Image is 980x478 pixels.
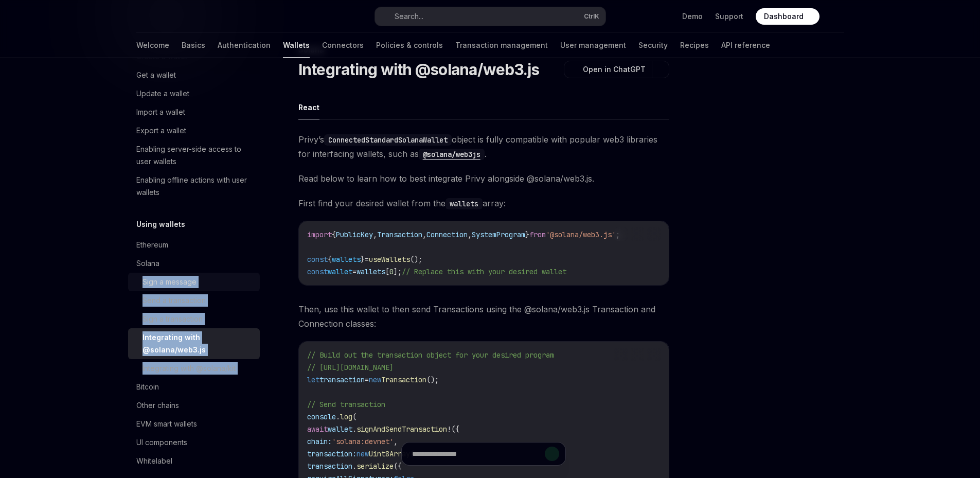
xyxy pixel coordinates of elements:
button: Report incorrect code [614,227,628,241]
span: new [369,375,381,384]
code: @solana/web3js [419,149,485,160]
span: ( [352,412,357,421]
span: Transaction [377,230,422,239]
div: Ethereum [136,239,168,251]
a: Update a wallet [128,84,260,103]
span: wallets [357,267,385,276]
a: Wallets [283,33,310,58]
span: wallet [328,424,352,434]
a: Integrating with @solana/web3.js [128,328,260,359]
h1: Integrating with @solana/web3.js [298,60,540,79]
span: signAndSendTransaction [357,424,447,434]
span: Dashboard [764,11,804,22]
div: Solana [136,257,159,270]
button: Copy the contents from the code block [631,348,644,361]
span: , [394,437,398,446]
a: Integrating with @solana/kit [128,359,260,378]
a: Recipes [680,33,709,58]
code: wallets [446,198,483,209]
button: Send message [545,447,559,461]
span: { [328,255,332,264]
span: console [307,412,336,421]
span: . [352,424,357,434]
a: Security [638,33,668,58]
a: Demo [682,11,703,22]
div: Whitelabel [136,455,172,467]
span: const [307,255,328,264]
div: Enabling offline actions with user wallets [136,174,254,199]
div: Send a transaction [142,294,206,307]
img: dark logo [136,9,200,24]
div: Sign a transaction [142,313,203,325]
a: Connectors [322,33,364,58]
button: Ask AI [647,348,661,361]
div: Bitcoin [136,381,159,393]
div: EVM smart wallets [136,418,197,430]
span: First find your desired wallet from the array: [298,196,669,210]
span: // Replace this with your desired wallet [402,267,566,276]
div: Search... [395,10,423,23]
div: Other chains [136,399,179,412]
a: UI components [128,433,260,452]
a: Welcome [136,33,169,58]
span: // [URL][DOMAIN_NAME] [307,363,394,372]
span: , [468,230,472,239]
span: wallet [328,267,352,276]
div: Export a wallet [136,125,186,137]
a: Sign a transaction [128,310,260,328]
a: Dashboard [756,8,819,25]
span: Privy’s object is fully compatible with popular web3 libraries for interfacing wallets, such as . [298,132,669,161]
h5: Using wallets [136,218,185,231]
a: Send a transaction [128,291,260,310]
a: Enabling offline actions with user wallets [128,171,260,202]
div: UI components [136,436,187,449]
span: 0 [389,267,394,276]
a: Enabling server-side access to user wallets [128,140,260,171]
span: log [340,412,352,421]
span: , [422,230,426,239]
span: (); [426,375,439,384]
span: Ctrl K [584,12,599,21]
span: [ [385,267,389,276]
span: } [525,230,529,239]
a: Transaction management [455,33,548,58]
span: from [529,230,546,239]
div: Get a wallet [136,69,176,81]
a: Authentication [218,33,271,58]
span: ({ [451,424,459,434]
a: Other chains [128,396,260,415]
div: Integrating with @solana/web3.js [142,331,254,356]
span: ! [447,424,451,434]
button: Ask AI [647,227,661,241]
span: SystemProgram [472,230,525,239]
a: Support [715,11,743,22]
button: Open in ChatGPT [564,61,652,78]
span: const [307,267,328,276]
div: Sign a message [142,276,197,288]
span: useWallets [369,255,410,264]
div: Import a wallet [136,106,185,118]
span: = [352,267,357,276]
a: Export a wallet [128,121,260,140]
span: import [307,230,332,239]
span: Open in ChatGPT [583,64,646,75]
a: Basics [182,33,205,58]
span: await [307,424,328,434]
a: Whitelabel [128,452,260,470]
div: Enabling server-side access to user wallets [136,143,254,168]
a: Policies & controls [376,33,443,58]
span: wallets [332,255,361,264]
span: = [365,375,369,384]
a: API reference [721,33,770,58]
span: } [361,255,365,264]
span: . [336,412,340,421]
button: Search...CtrlK [375,7,605,26]
span: Then, use this wallet to then send Transactions using the @solana/web3.js Transaction and Connect... [298,302,669,331]
span: '@solana/web3.js' [546,230,616,239]
span: Connection [426,230,468,239]
span: PublicKey [336,230,373,239]
span: , [373,230,377,239]
button: React [298,95,319,119]
span: = [365,255,369,264]
span: Transaction [381,375,426,384]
